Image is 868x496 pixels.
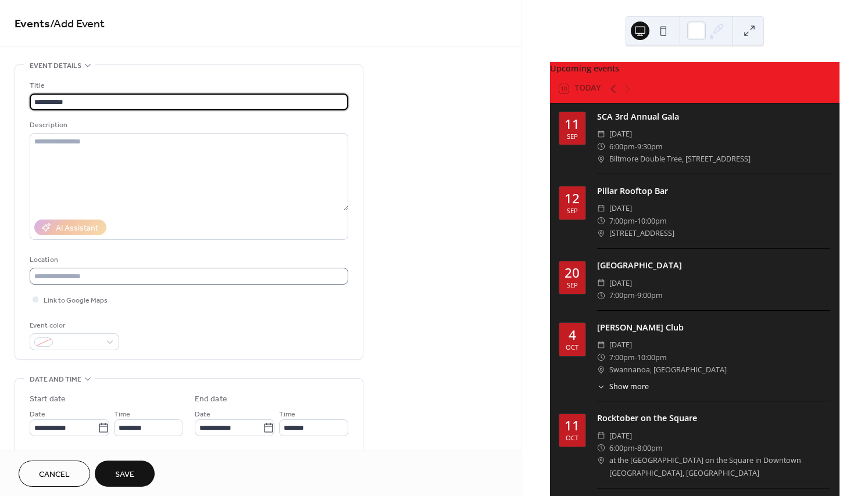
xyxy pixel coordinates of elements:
span: 9:00pm [637,289,663,301]
div: Sep [567,133,578,139]
div: ​ [597,141,605,153]
div: ​ [597,339,605,351]
div: ​ [597,382,605,393]
span: [DATE] [609,339,632,351]
div: 20 [565,267,580,280]
span: [STREET_ADDRESS] [609,227,674,239]
span: [DATE] [609,202,632,214]
span: 6:00pm [609,141,635,153]
span: Biltmore Double Tree, [STREET_ADDRESS] [609,153,751,165]
span: at the [GEOGRAPHIC_DATA] on the Square in Downtown [GEOGRAPHIC_DATA], [GEOGRAPHIC_DATA] [609,454,830,479]
span: / Add Event [50,13,105,35]
span: Save [115,469,134,481]
span: 10:00pm [637,351,667,364]
button: ​Show more [597,382,649,393]
div: Pillar Rooftop Bar [597,185,830,197]
div: Oct [566,344,578,350]
div: Sep [567,207,578,214]
span: 8:00pm [637,442,663,454]
div: Start date [30,393,66,405]
span: Time [279,408,295,420]
div: ​ [597,277,605,289]
div: 12 [565,192,580,206]
span: Show more [609,382,649,393]
div: Title [30,80,346,92]
div: Oct [566,434,578,441]
div: ​ [597,442,605,454]
span: Event details [30,60,81,72]
a: Events [15,13,50,35]
span: Time [114,408,130,420]
div: ​ [597,202,605,214]
span: Date [195,408,210,420]
div: ​ [597,364,605,376]
div: Sep [567,282,578,288]
div: Event color [30,319,117,332]
div: End date [195,393,227,405]
div: Description [30,119,346,131]
span: 10:00pm [637,215,667,227]
div: Location [30,254,346,266]
span: [DATE] [609,430,632,442]
span: - [635,442,637,454]
button: Save [95,461,155,487]
span: - [635,351,637,364]
span: [DATE] [609,277,632,289]
div: [GEOGRAPHIC_DATA] [597,259,830,272]
div: Rocktober on the Square [597,412,830,425]
span: [DATE] [609,128,632,140]
button: Cancel [19,461,90,487]
div: 11 [565,419,580,433]
span: 6:00pm [609,442,635,454]
div: ​ [597,153,605,165]
span: 7:00pm [609,351,635,364]
div: ​ [597,128,605,140]
span: - [635,289,637,301]
span: Cancel [39,469,70,481]
div: ​ [597,430,605,442]
div: ​ [597,289,605,301]
div: [PERSON_NAME] Club [597,321,830,334]
span: - [635,141,637,153]
div: 4 [569,329,576,342]
div: ​ [597,454,605,466]
div: ​ [597,227,605,239]
span: Swannanoa, [GEOGRAPHIC_DATA] [609,364,727,376]
span: Link to Google Maps [44,294,108,307]
div: 11 [565,118,580,131]
div: ​ [597,215,605,227]
span: Date [30,408,45,420]
div: Upcoming events [550,62,840,75]
span: 7:00pm [609,215,635,227]
span: 7:00pm [609,289,635,301]
div: SCA 3rd Annual Gala [597,110,830,123]
span: 9:30pm [637,141,663,153]
span: - [635,215,637,227]
div: ​ [597,351,605,364]
span: Date and time [30,373,81,386]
